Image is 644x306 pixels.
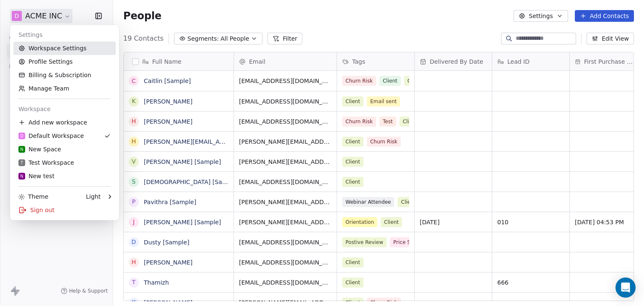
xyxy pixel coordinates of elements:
[20,146,23,153] span: N
[18,132,84,140] div: Default Workspace
[18,145,61,153] div: New Space
[13,68,116,82] a: Billing & Subscription
[18,172,55,180] div: New test
[20,173,23,179] span: N
[13,82,116,95] a: Manage Team
[20,133,23,139] span: D
[86,192,101,201] div: Light
[18,192,48,201] div: Theme
[13,55,116,68] a: Profile Settings
[13,102,116,116] div: Workspace
[13,203,116,217] div: Sign out
[21,160,23,166] span: T
[13,28,116,41] div: Settings
[13,41,116,55] a: Workspace Settings
[18,158,74,167] div: Test Workspace
[13,116,116,129] div: Add new workspace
